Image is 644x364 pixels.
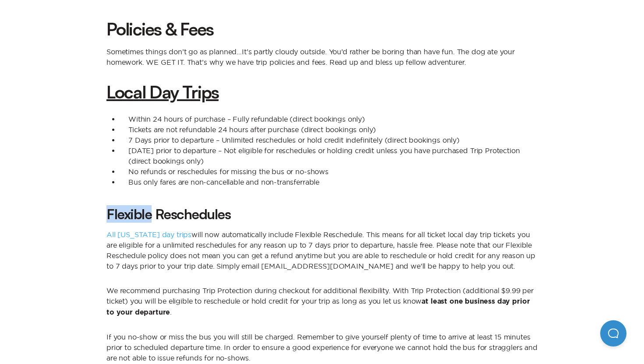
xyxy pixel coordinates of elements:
[106,206,538,222] h3: Flexible Reschedules
[106,285,538,318] p: We recommend purchasing Trip Protection during checkout for additional flexibility. With Trip Pro...
[120,124,538,135] li: Tickets are not refundable 24 hours after purchase (direct bookings only)
[106,229,538,271] p: will now automatically include Flexible Reschedule. This means for all ticket local day trip tick...
[120,135,538,145] li: 7 Days prior to departure – Unlimited reschedules or hold credit indefinitely (direct bookings only)
[120,145,538,166] li: [DATE] prior to departure – Not eligible for reschedules or holding credit unless you have purcha...
[106,46,538,67] p: Sometimes things don’t go as planned…It’s partly cloudy outside. You’d rather be boring than have...
[120,177,538,187] li: Bus only fares are non-cancellable and non-transferrable
[120,114,538,124] li: Within 24 hours of purchase – Fully refundable (direct bookings only)
[106,332,538,363] p: If you no-show or miss the bus you will still be charged. Remember to give yourself plenty of tim...
[106,81,219,103] strong: Local Day Trips
[106,18,213,40] strong: Policies & Fees
[120,166,538,177] li: No refunds or reschedules for missing the bus or no-shows
[106,231,191,238] a: All [US_STATE] day trips
[600,320,626,346] iframe: Help Scout Beacon - Open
